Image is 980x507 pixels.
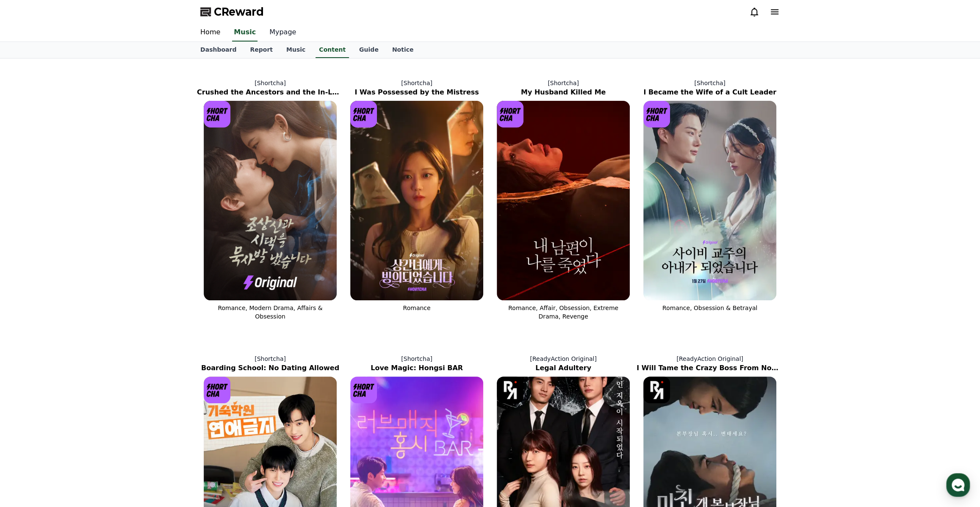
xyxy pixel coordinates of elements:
[316,42,349,58] a: Content
[243,42,280,58] a: Report
[194,42,243,58] a: Dashboard
[218,305,322,320] span: Romance, Modern Drama, Affairs & Obsession
[643,377,670,403] img: [object Object] Logo
[263,24,303,42] a: Mypage
[643,101,670,127] img: [object Object] Logo
[3,269,56,290] a: Home
[637,72,783,327] a: [Shortcha] I Became the Wife of a Cult Leader I Became the Wife of a Cult Leader [object Object] ...
[343,87,490,97] h2: I Was Possessed by the Mistress
[204,377,230,403] img: [object Object] Logo
[637,79,783,87] p: [Shortcha]
[56,269,109,290] a: Messages
[490,363,637,373] h2: Legal Adultery
[350,101,483,300] img: I Was Possessed by the Mistress
[637,363,783,373] h2: I Will Tame the Crazy Boss From Now On
[22,281,36,288] span: Home
[490,355,637,363] p: [ReadyAction Original]
[214,5,264,19] span: CReward
[490,79,637,87] p: [Shortcha]
[204,101,230,127] img: [object Object] Logo
[490,72,637,327] a: [Shortcha] My Husband Killed Me My Husband Killed Me [object Object] Logo Romance, Affair, Obsess...
[403,305,430,311] span: Romance
[637,87,783,97] h2: I Became the Wife of a Cult Leader
[70,282,95,288] span: Messages
[385,42,421,58] a: Notice
[352,42,385,58] a: Guide
[232,24,257,42] a: Music
[343,79,490,87] p: [Shortcha]
[125,281,146,288] span: Settings
[197,87,343,97] h2: Crushed the Ancestors and the In-Laws
[200,5,264,19] a: CReward
[197,363,343,373] h2: Boarding School: No Dating Allowed
[350,101,377,127] img: [object Object] Logo
[497,101,523,127] img: [object Object] Logo
[343,363,490,373] h2: Love Magic: Hongsi BAR
[350,377,377,403] img: [object Object] Logo
[204,101,337,300] img: Crushed the Ancestors and the In-Laws
[280,42,312,58] a: Music
[497,377,523,403] img: [object Object] Logo
[490,87,637,97] h2: My Husband Killed Me
[343,72,490,327] a: [Shortcha] I Was Possessed by the Mistress I Was Possessed by the Mistress [object Object] Logo R...
[197,79,343,87] p: [Shortcha]
[497,101,630,300] img: My Husband Killed Me
[194,24,227,42] a: Home
[109,269,163,290] a: Settings
[197,72,343,327] a: [Shortcha] Crushed the Ancestors and the In-Laws Crushed the Ancestors and the In-Laws [object Ob...
[508,305,618,320] span: Romance, Affair, Obsession, Extreme Drama, Revenge
[643,101,776,300] img: I Became the Wife of a Cult Leader
[343,355,490,363] p: [Shortcha]
[637,355,783,363] p: [ReadyAction Original]
[662,305,757,311] span: Romance, Obsession & Betrayal
[197,355,343,363] p: [Shortcha]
